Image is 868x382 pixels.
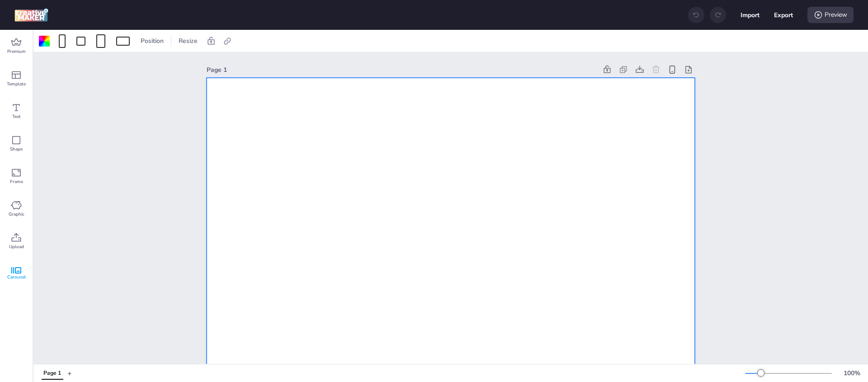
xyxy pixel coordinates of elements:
[774,5,793,24] button: Export
[37,365,67,381] div: Tabs
[14,8,48,22] img: logo Creative Maker
[741,5,759,24] button: Import
[10,178,23,185] span: Frame
[7,48,26,55] span: Premium
[207,65,597,75] div: Page 1
[9,243,24,250] span: Upload
[10,146,23,153] span: Shape
[43,369,61,377] div: Page 1
[841,368,863,378] div: 100 %
[7,80,26,88] span: Template
[177,36,199,46] span: Resize
[9,211,24,218] span: Graphic
[7,274,26,281] span: Carousel
[139,36,165,46] span: Position
[807,7,854,23] div: Preview
[67,365,72,381] button: +
[12,113,21,120] span: Text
